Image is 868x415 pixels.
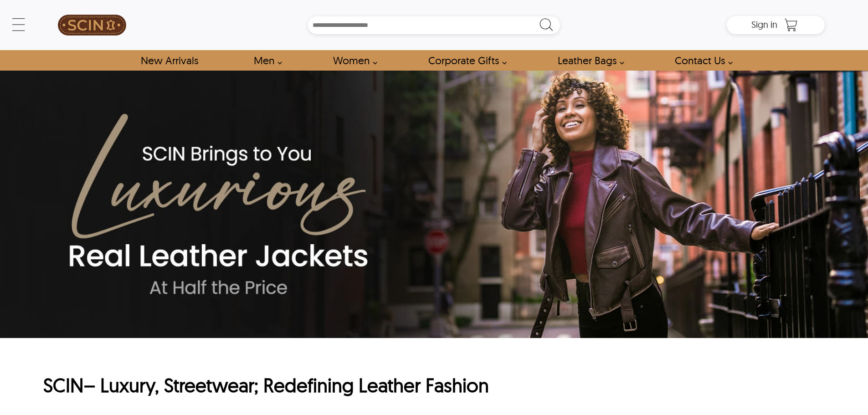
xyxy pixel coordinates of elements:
[130,50,208,71] a: Shop New Arrivals
[418,50,512,71] a: Shop Leather Corporate Gifts
[664,50,738,71] a: contact-us
[43,5,141,46] a: SCIN
[751,19,777,30] span: Sign in
[547,50,629,71] a: Shop Leather Bags
[323,50,382,71] a: Shop Women Leather Jackets
[43,373,84,397] a: SCIN
[43,373,590,398] h1: – Luxury, Streetwear; Redefining Leather Fashion
[782,18,800,32] a: Shopping Cart
[58,5,126,46] img: SCIN
[751,22,777,29] a: Sign in
[243,50,287,71] a: shop men's leather jackets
